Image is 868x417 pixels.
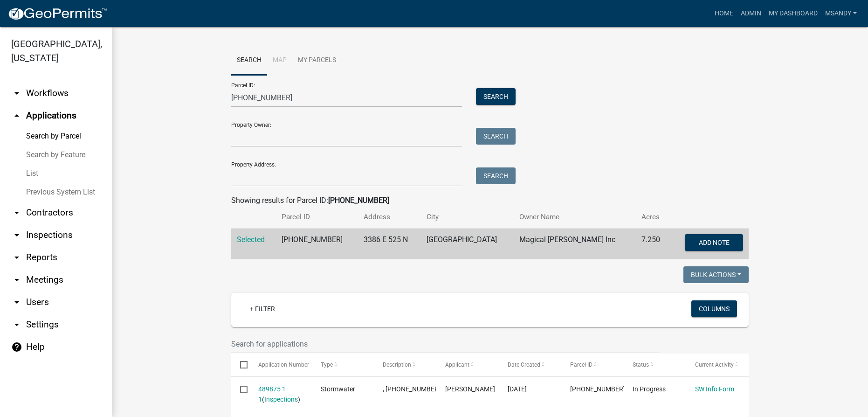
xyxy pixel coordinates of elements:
a: Selected [237,235,265,244]
div: Showing results for Parcel ID: [231,195,749,206]
span: Add Note [698,239,729,246]
datatable-header-cell: Select [231,354,249,376]
span: In Progress [633,385,666,393]
button: Search [476,128,516,145]
td: Magical [PERSON_NAME] Inc [514,229,636,259]
a: 489875 1 1 [258,385,286,403]
i: arrow_drop_down [11,297,22,308]
datatable-header-cell: Description [374,354,436,376]
td: 3386 E 525 N [358,229,421,259]
th: Owner Name [514,206,636,228]
a: My Parcels [292,46,342,76]
th: Parcel ID [276,206,358,228]
strong: [PHONE_NUMBER] [328,196,389,205]
span: Parcel ID [570,361,592,368]
i: help [11,341,22,353]
i: arrow_drop_down [11,229,22,241]
i: arrow_drop_up [11,110,22,121]
a: Inspections [264,396,298,403]
span: Application Number [258,361,309,368]
a: Search [231,46,267,76]
th: Address [358,206,421,228]
span: 029-051-005 [570,385,625,393]
button: Search [476,167,516,184]
th: Acres [636,206,670,228]
datatable-header-cell: Applicant [436,354,499,376]
datatable-header-cell: Parcel ID [561,354,624,376]
datatable-header-cell: Current Activity [686,354,749,376]
input: Search for applications [231,334,660,354]
i: arrow_drop_down [11,319,22,330]
td: [PHONE_NUMBER] [276,229,358,259]
button: Bulk Actions [683,266,749,283]
button: Columns [691,300,737,317]
datatable-header-cell: Type [311,354,374,376]
span: Matt Sandy [445,385,495,393]
i: arrow_drop_down [11,252,22,263]
a: My Dashboard [765,5,821,22]
span: Applicant [445,361,469,368]
datatable-header-cell: Application Number [249,354,311,376]
span: Description [383,361,411,368]
div: ( ) [258,384,303,405]
datatable-header-cell: Date Created [499,354,561,376]
a: Home [711,5,737,22]
span: Status [633,361,649,368]
button: Search [476,88,516,105]
span: Current Activity [695,361,734,368]
th: City [421,206,514,228]
a: msandy [821,5,861,22]
a: SW Info Form [695,385,734,393]
button: Add Note [685,234,743,251]
span: , 029-051-005 [383,385,441,393]
a: + Filter [242,300,282,317]
span: 10/08/2025 [508,385,527,393]
i: arrow_drop_down [11,88,22,99]
td: [GEOGRAPHIC_DATA] [421,229,514,259]
span: Stormwater [321,385,355,393]
i: arrow_drop_down [11,207,22,218]
td: 7.250 [636,229,670,259]
span: Type [321,361,333,368]
a: Admin [737,5,765,22]
datatable-header-cell: Status [624,354,686,376]
i: arrow_drop_down [11,274,22,285]
span: Date Created [508,361,540,368]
